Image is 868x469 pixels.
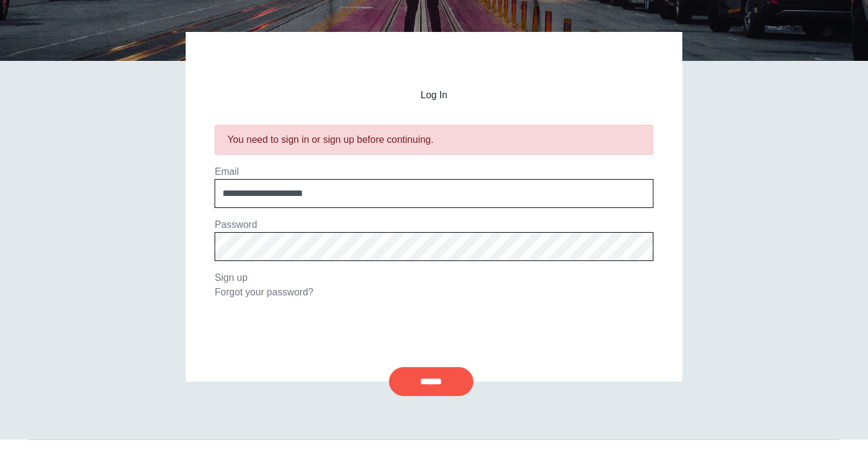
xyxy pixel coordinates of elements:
[227,133,640,147] div: You need to sign in or sign up before continuing.
[215,272,247,283] a: Sign up
[215,90,653,101] h2: Log In
[215,287,313,297] a: Forgot your password?
[215,166,239,177] label: Email
[215,219,257,230] label: Password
